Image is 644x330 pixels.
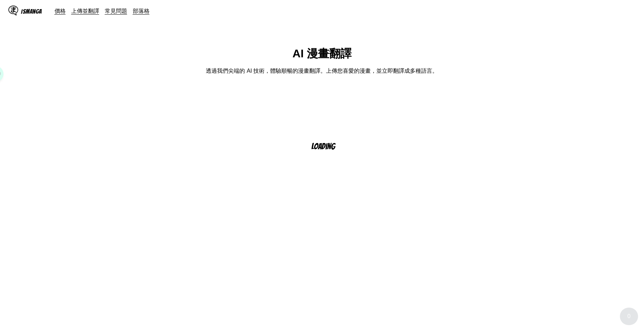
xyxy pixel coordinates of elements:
a: 上傳並翻譯 [71,7,99,14]
a: IsManga LogoIsManga [8,6,55,17]
a: 價格 [55,7,66,14]
h1: AI 漫畫翻譯 [292,46,352,62]
a: 部落格 [133,7,150,14]
p: 透過我們尖端的 AI 技術，體驗順暢的漫畫翻譯。上傳您喜愛的漫畫，並立即翻譯成多種語言。 [206,67,438,75]
a: 常見問題 [105,7,127,14]
p: Loading [311,142,344,151]
img: IsManga Logo [8,6,18,15]
div: IsManga [21,8,42,15]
